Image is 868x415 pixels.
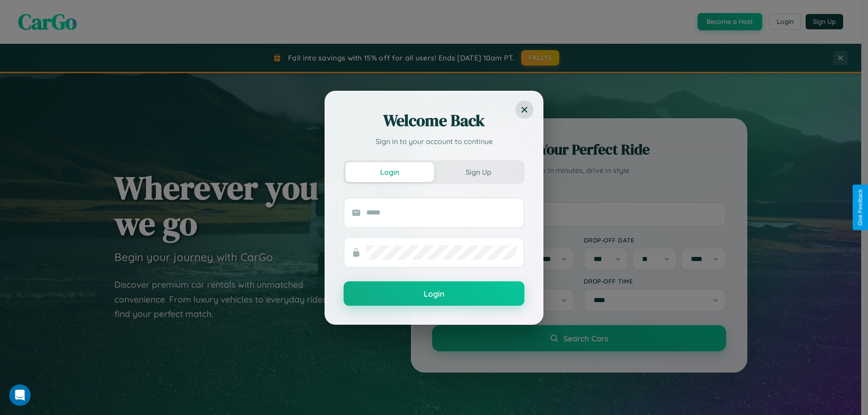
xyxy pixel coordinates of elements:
[344,281,524,306] button: Login
[344,110,524,131] h2: Welcome Back
[434,162,523,182] button: Sign Up
[345,162,434,182] button: Login
[9,384,31,406] iframe: Intercom live chat
[344,136,524,147] p: Sign in to your account to continue
[857,189,863,226] div: Give Feedback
